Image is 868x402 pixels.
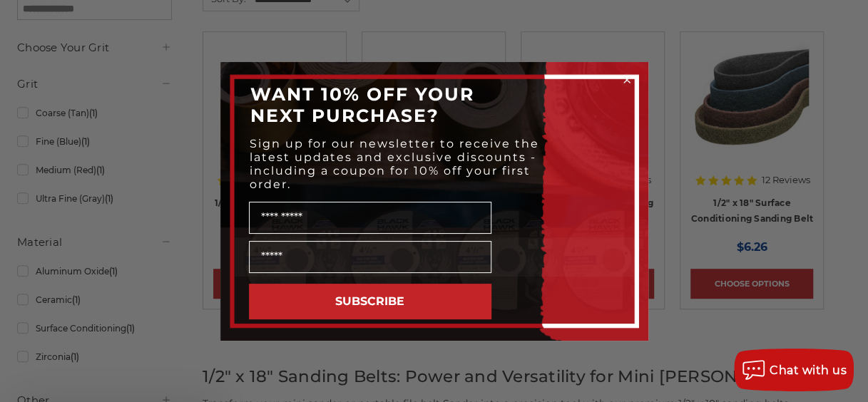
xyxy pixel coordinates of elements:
[250,83,474,126] span: WANT 10% OFF YOUR NEXT PURCHASE?
[249,284,491,319] button: SUBSCRIBE
[734,349,854,391] button: Chat with us
[249,241,491,273] input: Email
[250,137,539,191] span: Sign up for our newsletter to receive the latest updates and exclusive discounts - including a co...
[620,73,634,87] button: Close dialog
[770,364,847,377] span: Chat with us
